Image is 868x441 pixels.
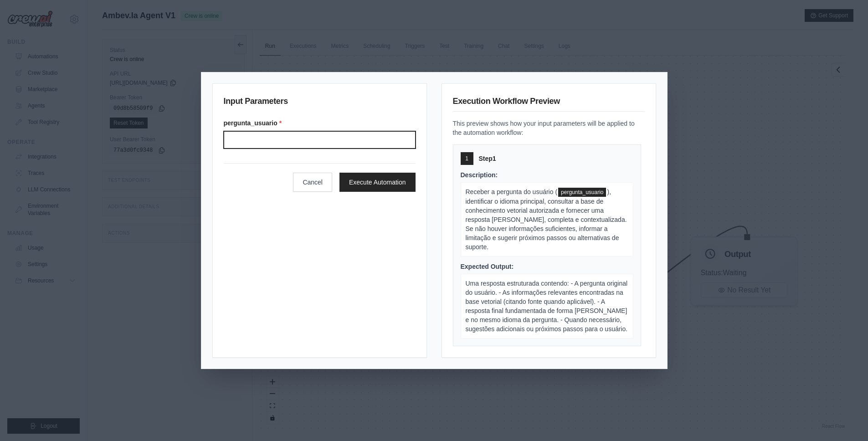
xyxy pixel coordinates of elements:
[822,397,868,441] iframe: Chat Widget
[453,95,645,112] h3: Execution Workflow Preview
[453,119,645,137] p: This preview shows how your input parameters will be applied to the automation workflow:
[558,188,606,197] span: pergunta_usuario
[339,173,416,192] button: Execute Automation
[465,155,468,162] span: 1
[224,95,416,111] h3: Input Parameters
[293,173,332,192] button: Cancel
[466,188,558,195] span: Receber a pergunta do usuário (
[461,171,498,179] span: Description:
[466,280,628,333] span: Uma resposta estruturada contendo: - A pergunta original do usuário. - As informações relevantes ...
[466,188,627,251] span: ), identificar o idioma principal, consultar a base de conhecimento vetorial autorizada e fornece...
[479,154,496,163] span: Step 1
[224,118,416,128] label: pergunta_usuario
[461,263,514,270] span: Expected Output:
